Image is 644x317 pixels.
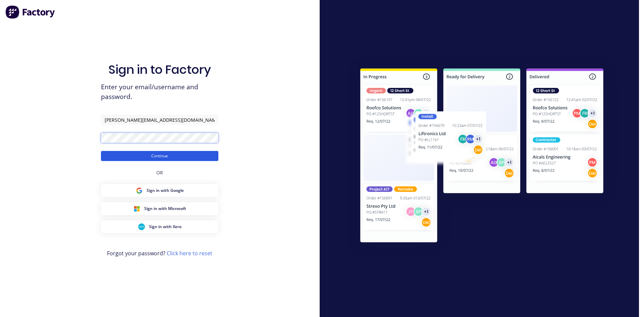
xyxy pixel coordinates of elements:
a: Click here to reset [167,250,212,257]
img: Factory [5,5,56,19]
button: Xero Sign inSign in with Xero [101,220,218,233]
input: Email/Username [101,115,218,125]
h1: Sign in to Factory [108,62,211,77]
span: Sign in with Xero [149,224,181,230]
span: Enter your email/username and password. [101,82,218,102]
span: Sign in with Google [147,188,184,194]
div: OR [156,161,163,184]
button: Microsoft Sign inSign in with Microsoft [101,202,218,215]
button: Continue [101,151,218,161]
button: Google Sign inSign in with Google [101,184,218,197]
img: Sign in [345,55,618,258]
img: Xero Sign in [138,223,145,230]
img: Google Sign in [136,187,143,194]
span: Forgot your password? [107,249,212,257]
img: Microsoft Sign in [133,205,140,212]
span: Sign in with Microsoft [144,206,186,212]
